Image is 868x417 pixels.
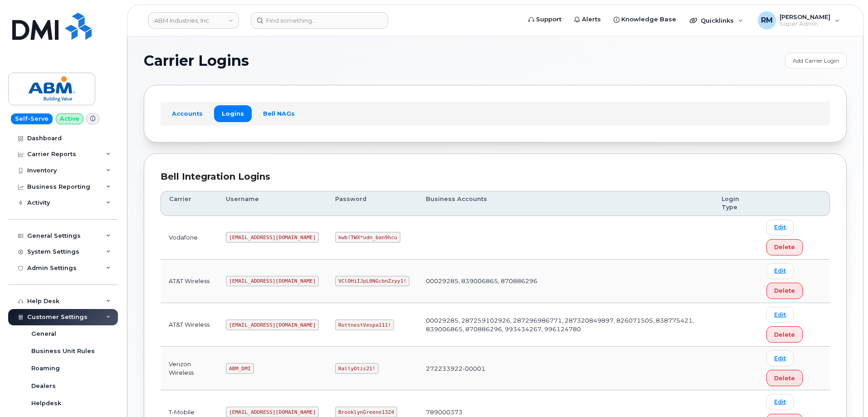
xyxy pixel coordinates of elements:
td: AT&T Wireless [161,303,218,347]
button: Delete [766,326,803,343]
a: Edit [766,220,794,235]
code: RallyOtis21! [335,363,378,374]
div: Bell Integration Logins [161,170,830,183]
th: Password [327,191,418,216]
a: Accounts [164,105,210,122]
a: Edit [766,350,794,366]
td: Verizon Wireless [161,347,218,390]
code: ABM_DMI [226,363,254,374]
a: Edit [766,307,794,323]
code: RottnestVespa111! [335,319,394,330]
code: VClOHiIJpL0NGcbnZzyy1! [335,276,410,287]
td: 272233922-00001 [418,347,713,390]
th: Username [218,191,327,216]
button: Delete [766,370,803,386]
span: Delete [774,286,795,295]
td: 00029285, 287259102926, 287296986771, 287320849897, 826071505, 838775421, 839006865, 870886296, 9... [418,303,713,347]
span: Delete [774,330,795,339]
th: Login Type [713,191,758,216]
code: kwb!TWX*udn_ban9hcu [335,232,400,243]
button: Delete [766,283,803,299]
a: Edit [766,263,794,279]
th: Carrier [161,191,218,216]
span: Delete [774,243,795,251]
code: [EMAIL_ADDRESS][DOMAIN_NAME] [226,232,319,243]
a: Edit [766,394,794,410]
td: AT&T Wireless [161,260,218,303]
a: Add Carrier Login [785,53,847,69]
span: Carrier Logins [144,54,249,68]
a: Logins [214,105,252,122]
td: Vodafone [161,216,218,260]
th: Business Accounts [418,191,713,216]
td: 00029285, 839006865, 870886296 [418,260,713,303]
a: Bell NAGs [255,105,302,122]
button: Delete [766,239,803,255]
span: Delete [774,374,795,383]
code: [EMAIL_ADDRESS][DOMAIN_NAME] [226,319,319,330]
code: [EMAIL_ADDRESS][DOMAIN_NAME] [226,276,319,287]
